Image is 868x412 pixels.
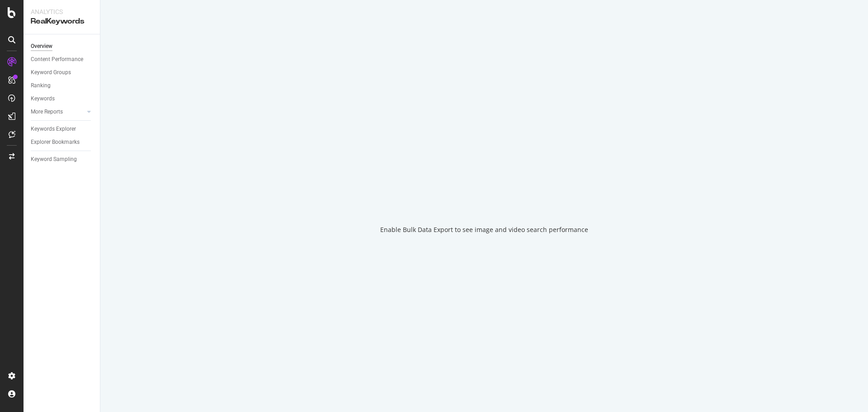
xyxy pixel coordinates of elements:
a: Keywords Explorer [31,124,94,134]
a: Explorer Bookmarks [31,137,94,147]
div: Enable Bulk Data Export to see image and video search performance [380,225,588,234]
div: Keywords Explorer [31,124,76,134]
div: Ranking [31,81,51,90]
div: RealKeywords [31,16,93,27]
div: Keyword Groups [31,68,71,77]
div: Overview [31,42,52,51]
div: Explorer Bookmarks [31,137,80,147]
a: Content Performance [31,55,94,64]
a: Overview [31,42,94,51]
div: Keywords [31,94,55,104]
div: More Reports [31,107,63,117]
a: More Reports [31,107,85,117]
div: Keyword Sampling [31,155,77,164]
a: Keyword Sampling [31,155,94,164]
a: Ranking [31,81,94,90]
div: animation [452,178,517,211]
a: Keywords [31,94,94,104]
div: Content Performance [31,55,83,64]
a: Keyword Groups [31,68,94,77]
div: Analytics [31,7,93,16]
